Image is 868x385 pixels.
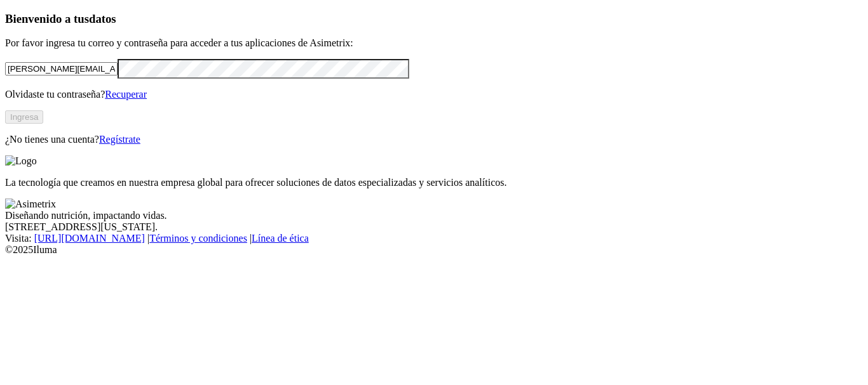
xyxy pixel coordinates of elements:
[5,110,43,124] button: Ingresa
[99,134,140,145] a: Regístrate
[5,210,863,221] div: Diseñando nutrición, impactando vidas.
[5,62,118,75] input: Tu correo
[89,12,116,25] span: datos
[5,233,863,244] div: Visita : | |
[34,233,145,244] a: [URL][DOMAIN_NAME]
[252,233,309,244] a: Línea de ética
[5,244,863,256] div: © 2025 Iluma
[5,134,863,145] p: ¿No tienes una cuenta?
[5,221,863,233] div: [STREET_ADDRESS][US_STATE].
[5,199,56,210] img: Asimetrix
[5,89,863,100] p: Olvidaste tu contraseña?
[149,233,247,244] a: Términos y condiciones
[5,37,863,49] p: Por favor ingresa tu correo y contraseña para acceder a tus aplicaciones de Asimetrix:
[5,177,863,188] p: La tecnología que creamos en nuestra empresa global para ofrecer soluciones de datos especializad...
[5,155,37,167] img: Logo
[105,89,147,100] a: Recuperar
[5,12,863,26] h3: Bienvenido a tus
